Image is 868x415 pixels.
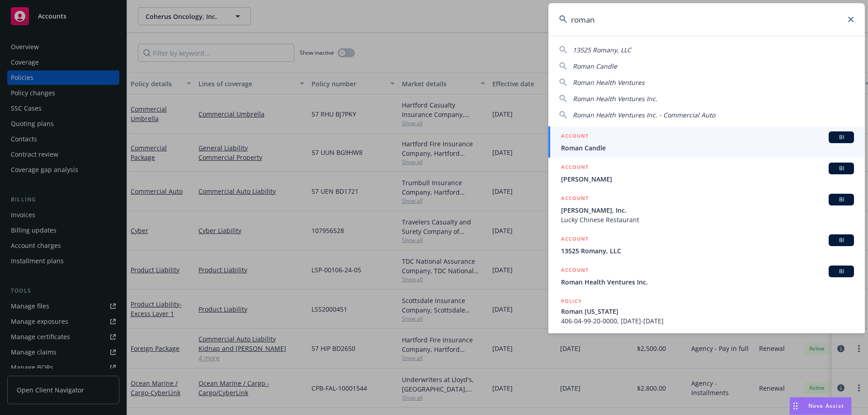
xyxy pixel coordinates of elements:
[832,196,850,204] span: BI
[573,78,645,87] span: Roman Health Ventures
[561,307,854,316] span: Roman [US_STATE]
[561,131,589,142] h5: ACCOUNT
[790,397,801,415] div: Drag to move
[548,261,865,292] a: ACCOUNTBIRoman Health Ventures Inc.
[561,277,854,287] span: Roman Health Ventures Inc.
[561,174,854,184] span: [PERSON_NAME]
[832,133,850,141] span: BI
[561,297,582,306] h5: POLICY
[832,164,850,173] span: BI
[561,205,854,215] span: [PERSON_NAME], Inc.
[548,189,865,229] a: ACCOUNTBI[PERSON_NAME], Inc.Lucky Chinese Restaurant
[548,229,865,261] a: ACCOUNTBI13525 Romany, LLC
[548,3,865,36] input: Search...
[561,234,589,245] h5: ACCOUNT
[808,402,844,410] span: Nova Assist
[573,62,617,70] span: Roman Candle
[561,194,589,205] h5: ACCOUNT
[561,215,854,224] span: Lucky Chinese Restaurant
[573,94,657,103] span: Roman Health Ventures Inc.
[789,397,852,415] button: Nova Assist
[832,236,850,244] span: BI
[548,158,865,189] a: ACCOUNTBI[PERSON_NAME]
[561,266,589,276] h5: ACCOUNT
[832,267,850,275] span: BI
[561,143,854,153] span: Roman Candle
[561,316,854,326] span: 406-04-99-20-0000, [DATE]-[DATE]
[548,292,865,331] a: POLICYRoman [US_STATE]406-04-99-20-0000, [DATE]-[DATE]
[573,111,715,119] span: Roman Health Ventures Inc. - Commercial Auto
[561,246,854,256] span: 13525 Romany, LLC
[561,163,589,173] h5: ACCOUNT
[573,46,631,54] span: 13525 Romany, LLC
[548,126,865,158] a: ACCOUNTBIRoman Candle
